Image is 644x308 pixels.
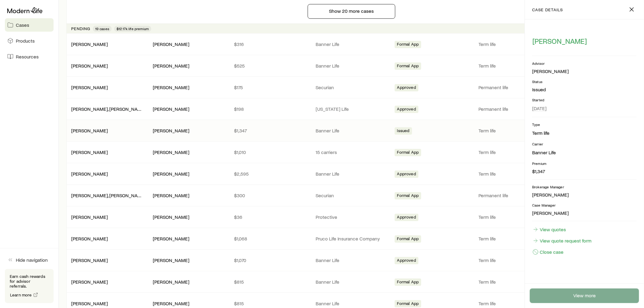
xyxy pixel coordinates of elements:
[117,26,149,31] span: $12.17k life premium
[71,279,108,285] a: [PERSON_NAME]
[5,50,54,63] a: Resources
[308,4,395,19] button: Show 20 more cases
[397,42,419,48] span: Formal App
[153,63,189,69] div: [PERSON_NAME]
[479,257,551,263] p: Term life
[479,128,551,134] p: Term life
[153,128,189,134] div: [PERSON_NAME]
[153,84,189,91] div: [PERSON_NAME]
[316,171,387,177] p: Banner Life
[234,41,306,47] p: $316
[16,22,29,28] span: Cases
[316,106,387,112] p: [US_STATE] Life
[16,38,35,44] span: Products
[532,142,637,146] p: Carrier
[71,171,108,177] a: [PERSON_NAME]
[71,41,108,47] a: [PERSON_NAME]
[71,257,108,263] a: [PERSON_NAME]
[316,214,387,220] p: Protective
[153,41,189,47] div: [PERSON_NAME]
[397,193,419,199] span: Formal App
[71,171,108,177] div: [PERSON_NAME]
[71,63,108,69] div: [PERSON_NAME]
[71,300,108,307] div: [PERSON_NAME]
[397,85,416,91] span: Approved
[153,279,189,285] div: [PERSON_NAME]
[153,300,189,307] div: [PERSON_NAME]
[153,214,189,220] div: [PERSON_NAME]
[153,192,189,199] div: [PERSON_NAME]
[532,184,637,189] p: Brokerage Manager
[532,210,637,216] p: [PERSON_NAME]
[316,192,387,198] p: Securian
[316,84,387,90] p: Securian
[71,149,108,155] a: [PERSON_NAME]
[234,192,306,198] p: $300
[397,279,419,286] span: Formal App
[479,192,551,198] p: Permanent life
[479,84,551,90] p: Permanent life
[5,253,54,267] button: Hide navigation
[95,26,109,31] span: 19 cases
[397,107,416,113] span: Approved
[153,149,189,156] div: [PERSON_NAME]
[234,84,306,90] p: $175
[397,128,410,135] span: Issued
[479,63,551,69] p: Term life
[532,105,547,111] span: [DATE]
[71,106,146,112] a: [PERSON_NAME], [PERSON_NAME]
[316,63,387,69] p: Banner Life
[71,63,108,68] a: [PERSON_NAME]
[397,215,416,221] span: Approved
[234,257,306,263] p: $1,070
[71,149,108,156] div: [PERSON_NAME]
[71,192,146,198] a: [PERSON_NAME], [PERSON_NAME]
[234,236,306,242] p: $1,068
[479,279,551,285] p: Term life
[71,84,108,90] a: [PERSON_NAME]
[71,128,108,134] div: [PERSON_NAME]
[479,41,551,47] p: Term life
[397,150,419,156] span: Formal App
[71,236,108,242] div: [PERSON_NAME]
[532,237,592,244] a: View quote request form
[5,18,54,32] a: Cases
[234,128,306,134] p: $1,347
[16,54,39,60] span: Resources
[316,279,387,285] p: Banner Life
[234,214,306,220] p: $36
[234,279,306,285] p: $815
[71,214,108,220] div: [PERSON_NAME]
[316,41,387,47] p: Banner Life
[71,214,108,220] a: [PERSON_NAME]
[71,106,143,112] div: [PERSON_NAME], [PERSON_NAME]
[479,236,551,242] p: Term life
[316,128,387,134] p: Banner Life
[71,279,108,285] div: [PERSON_NAME]
[16,257,48,263] span: Hide navigation
[532,168,637,174] p: $1,347
[532,68,569,75] div: [PERSON_NAME]
[5,269,54,303] div: Earn cash rewards for advisor referrals.Learn more
[153,236,189,242] div: [PERSON_NAME]
[71,300,108,306] a: [PERSON_NAME]
[532,7,563,12] p: case details
[532,161,637,166] p: Premium
[71,128,108,133] a: [PERSON_NAME]
[234,149,306,155] p: $1,010
[532,149,637,156] li: Banner Life
[532,203,637,208] p: Case Manager
[532,86,637,93] p: Issued
[530,289,639,303] a: View more
[532,79,637,84] p: Status
[234,300,306,306] p: $815
[153,106,189,112] div: [PERSON_NAME]
[316,236,387,242] p: Pruco Life Insurance Company
[71,26,90,31] p: Pending
[532,122,637,127] p: Type
[316,149,387,155] p: 15 carriers
[397,236,419,243] span: Formal App
[316,300,387,306] p: Banner Life
[397,171,416,178] span: Approved
[532,37,587,46] button: [PERSON_NAME]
